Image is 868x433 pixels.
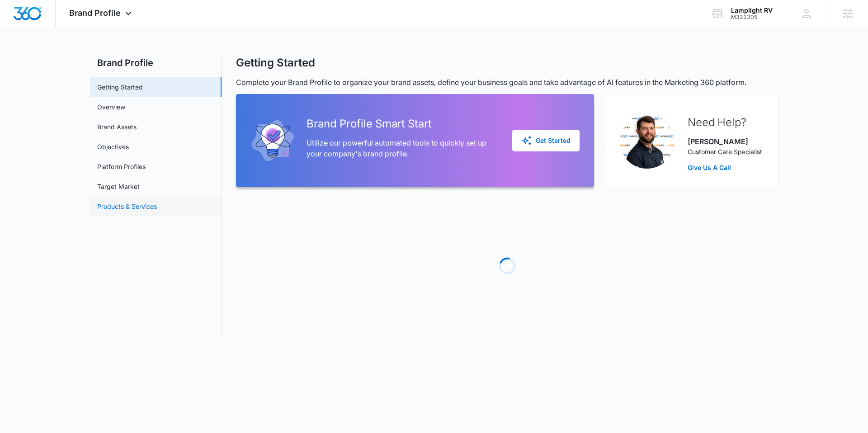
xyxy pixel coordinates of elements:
p: Customer Care Specialist [688,147,762,156]
a: Getting Started [97,82,143,92]
a: Objectives [97,142,129,151]
p: Utilize our powerful automated tools to quickly set up your company's brand profile. [307,137,498,159]
a: Platform Profiles [97,162,146,171]
button: Get Started [512,130,580,151]
h2: Brand Profile Smart Start [307,116,498,132]
div: Get Started [521,135,571,146]
p: [PERSON_NAME] [688,136,762,147]
h1: Getting Started [236,56,315,70]
h2: Brand Profile [90,56,222,70]
span: Brand Profile [69,8,121,18]
a: Products & Services [97,202,157,211]
div: account name [731,7,773,14]
a: Brand Assets [97,122,137,132]
a: Overview [97,102,125,112]
a: Give Us A Call [688,163,762,172]
img: Joel Green [620,114,674,169]
div: account id [731,14,773,20]
a: Target Market [97,182,140,191]
h2: Need Help? [688,114,762,131]
p: Complete your Brand Profile to organize your brand assets, define your business goals and take ad... [236,77,778,88]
